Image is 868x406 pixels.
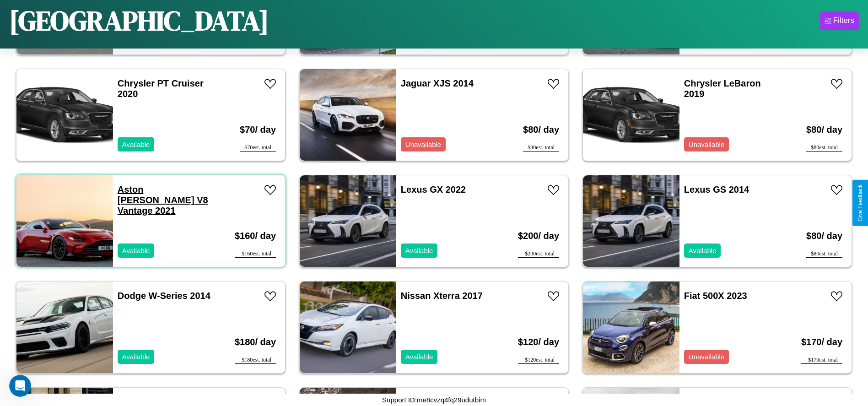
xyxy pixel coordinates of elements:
[122,351,150,363] p: Available
[405,138,441,151] p: Unavailable
[523,115,559,144] h3: $ 80 / day
[806,250,842,258] div: $ 80 est. total
[684,78,761,99] a: Chrysler LeBaron 2019
[806,144,842,152] div: $ 80 est. total
[518,250,559,258] div: $ 200 est. total
[235,328,276,357] h3: $ 180 / day
[405,351,433,363] p: Available
[689,351,724,363] p: Unavailable
[405,244,433,257] p: Available
[235,250,276,258] div: $ 160 est. total
[806,115,842,144] h3: $ 80 / day
[118,184,208,216] a: Aston [PERSON_NAME] V8 Vantage 2021
[857,184,863,222] div: Give Feedback
[9,375,31,397] iframe: Intercom live chat
[518,222,559,250] h3: $ 200 / day
[689,138,724,151] p: Unavailable
[401,184,466,195] a: Lexus GX 2022
[684,184,749,195] a: Lexus GS 2014
[518,357,559,364] div: $ 120 est. total
[401,78,474,88] a: Jaguar XJS 2014
[689,244,717,257] p: Available
[684,291,747,301] a: Fiat 500X 2023
[118,78,204,99] a: Chrysler PT Cruiser 2020
[240,144,276,152] div: $ 70 est. total
[235,222,276,250] h3: $ 160 / day
[820,11,859,30] button: Filters
[235,357,276,364] div: $ 180 est. total
[382,394,486,406] p: Support ID: me8cvzq4fq29udutbim
[518,328,559,357] h3: $ 120 / day
[240,115,276,144] h3: $ 70 / day
[118,291,210,301] a: Dodge W-Series 2014
[801,328,842,357] h3: $ 170 / day
[523,144,559,152] div: $ 80 est. total
[833,16,854,25] div: Filters
[801,357,842,364] div: $ 170 est. total
[122,244,150,257] p: Available
[806,222,842,250] h3: $ 80 / day
[401,291,483,301] a: Nissan Xterra 2017
[9,2,269,39] h1: [GEOGRAPHIC_DATA]
[122,138,150,151] p: Available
